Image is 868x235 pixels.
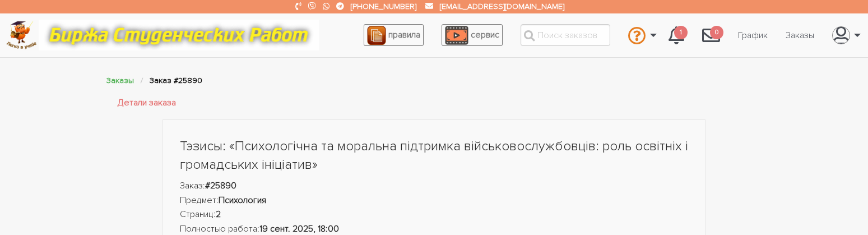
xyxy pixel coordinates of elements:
[216,209,221,220] strong: 2
[150,74,202,87] li: Заказ #25890
[259,223,339,234] strong: 19 сент. 2025, 18:00
[674,26,688,40] span: 1
[180,179,689,193] li: Заказ:
[180,208,689,222] li: Страниц:
[39,20,319,50] img: motto-12e01f5a76059d5f6a28199ef077b1f78e012cfde436ab5cf1d4517935686d32.gif
[219,195,266,206] strong: Психология
[180,193,689,208] li: Предмет:
[388,29,420,40] span: правила
[521,24,610,46] input: Поиск заказов
[660,20,693,50] a: 1
[729,25,777,46] a: График
[364,24,424,46] a: правила
[180,137,689,174] h1: Тэзисы: «Психологічна та моральна підтримка військовослужбовців: роль освітніх і громадських ініц...
[471,29,499,40] span: сервис
[445,26,468,45] img: play_icon-49f7f135c9dc9a03216cfdbccbe1e3994649169d890fb554cedf0eac35a01ba8.png
[367,26,386,45] img: agreement_icon-feca34a61ba7f3d1581b08bc946b2ec1ccb426f67415f344566775c155b7f62c.png
[351,2,416,11] a: [PHONE_NUMBER]
[710,26,723,40] span: 0
[777,25,823,46] a: Заказы
[106,76,134,85] a: Заказы
[442,24,503,46] a: сервис
[118,96,176,110] a: Детали заказа
[440,2,564,11] a: [EMAIL_ADDRESS][DOMAIN_NAME]
[6,21,37,49] img: logo-c4363faeb99b52c628a42810ed6dfb4293a56d4e4775eb116515dfe7f33672af.png
[693,20,729,50] a: 0
[205,180,236,191] strong: #25890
